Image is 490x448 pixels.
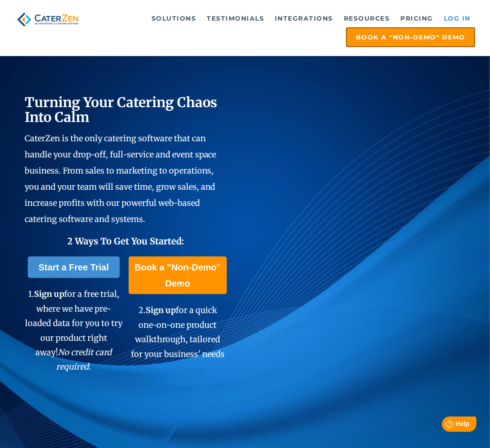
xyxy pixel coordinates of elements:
[439,9,475,27] a: Log in
[94,9,475,47] div: Navigation Menu
[131,305,225,359] span: 2. for a quick one-on-one product walkthrough, tailored for your business' needs
[67,235,184,247] span: 2 Ways To Get You Started:
[129,257,227,294] a: Book a "Non-Demo" Demo
[25,94,218,126] span: Turning Your Catering Chaos Into Calm
[28,257,120,278] a: Start a Free Trial
[34,289,64,299] span: Sign up
[25,289,122,372] span: 1. for a free trial, where we have pre-loaded data for you to try our product right away!
[346,27,475,47] a: Book a "Non-Demo" Demo
[270,9,338,27] a: Integrations
[147,9,201,27] a: Solutions
[146,305,176,315] span: Sign up
[56,347,112,372] em: No credit card required.
[25,133,217,224] span: CaterZen is the only catering software that can handle your drop-off, full-service and event spac...
[410,413,480,438] iframe: Help widget launcher
[202,9,269,27] a: Testimonials
[339,9,395,27] a: Resources
[396,9,438,27] a: Pricing
[15,9,81,30] img: caterzen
